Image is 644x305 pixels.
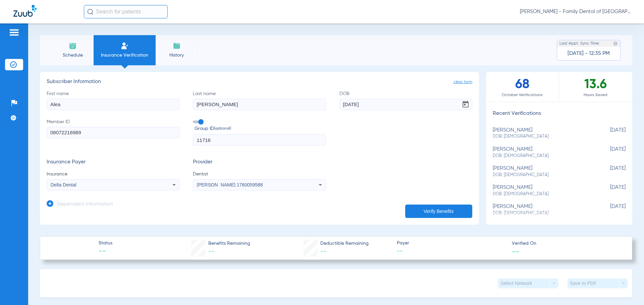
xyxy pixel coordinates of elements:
h3: Recent Verifications [486,110,632,117]
span: Insurance Verification [99,52,151,59]
div: [PERSON_NAME] [493,184,592,197]
input: Member ID [47,127,179,138]
span: Insurance [47,171,179,177]
span: Benefits Remaining [208,240,250,247]
h3: Provider [193,159,326,166]
input: Search for patients [84,5,168,18]
div: [PERSON_NAME] [493,204,592,216]
label: DOB [339,90,472,110]
span: Payer [397,240,506,247]
img: History [173,42,181,50]
span: -- [397,247,506,255]
span: Dentist [193,171,326,177]
span: October Verifications [486,92,559,98]
span: clear form [453,79,472,85]
span: Delta Dental [51,182,76,187]
span: DOB: [DEMOGRAPHIC_DATA] [493,153,592,159]
img: Manual Insurance Verification [121,42,129,50]
span: -- [512,248,519,255]
div: [PERSON_NAME] [493,146,592,159]
button: Open calendar [459,98,472,111]
span: [DATE] [592,127,626,140]
span: Verified On [512,240,621,247]
span: Schedule [57,52,89,59]
h3: Dependent Information [57,201,113,208]
input: Last name [193,99,326,110]
input: DOBOpen calendar [339,99,472,110]
span: [DATE] [592,204,626,216]
img: hamburger-icon [9,28,19,36]
img: Schedule [69,42,77,50]
span: -- [320,248,326,254]
label: Member ID [47,119,179,146]
span: -- [99,247,112,256]
span: Hours Saved [559,92,632,98]
span: [DATE] [592,146,626,159]
img: last sync help info [613,41,618,46]
div: [PERSON_NAME] [493,127,592,140]
button: Verify Benefits [405,205,472,218]
span: Status [99,240,112,247]
img: Search Icon [87,9,93,15]
span: [PERSON_NAME] - Family Dental of [GEOGRAPHIC_DATA] [520,8,631,15]
span: [PERSON_NAME] 1760059588 [197,182,263,187]
input: First name [47,99,179,110]
span: [DATE] - 12:35 PM [568,50,610,57]
span: Deductible Remaining [320,240,369,247]
span: Group ID [195,125,326,132]
div: 13.6 [559,72,632,102]
h3: Subscriber Information [47,79,472,85]
span: -- [208,248,214,254]
div: [PERSON_NAME] [493,165,592,178]
span: DOB: [DEMOGRAPHIC_DATA] [493,172,592,178]
label: First name [47,90,179,110]
span: Last Appt. Sync Time: [559,40,600,47]
span: [DATE] [592,165,626,178]
span: DOB: [DEMOGRAPHIC_DATA] [493,134,592,140]
label: Last name [193,90,326,110]
h3: Insurance Payer [47,159,179,166]
span: DOB: [DEMOGRAPHIC_DATA] [493,210,592,216]
span: History [161,52,193,59]
span: DOB: [DEMOGRAPHIC_DATA] [493,191,592,197]
span: [DATE] [592,184,626,197]
div: 68 [486,72,559,102]
small: (optional) [214,125,231,132]
img: Zuub Logo [13,5,37,17]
